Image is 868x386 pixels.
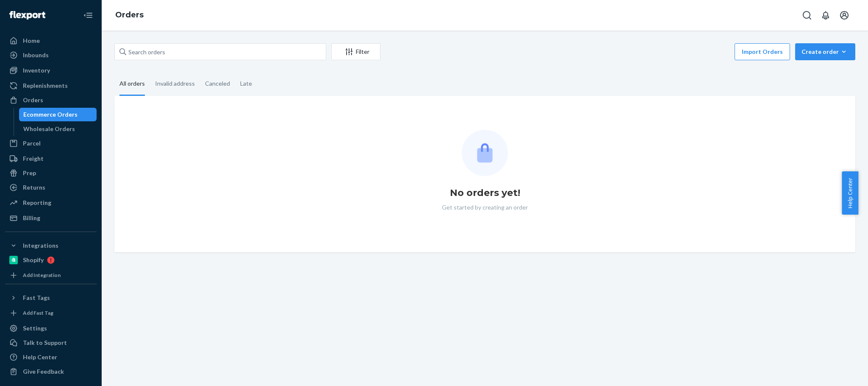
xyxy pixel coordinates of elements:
[23,169,36,177] div: Prep
[23,241,58,250] div: Integrations
[450,186,520,200] h1: No orders yet!
[9,11,45,20] img: Flexport logo
[5,181,97,194] a: Returns
[23,66,50,75] div: Inventory
[23,353,57,361] div: Help Center
[114,43,326,60] input: Search orders
[836,7,853,24] button: Open account menu
[23,294,50,302] div: Fast Tags
[23,271,61,279] div: Add Integration
[23,324,47,333] div: Settings
[5,253,97,267] a: Shopify
[23,96,43,104] div: Orders
[5,291,97,305] button: Fast Tags
[5,137,97,150] a: Parcel
[23,125,75,133] div: Wholesale Orders
[119,73,145,96] div: All orders
[23,309,53,316] div: Add Fast Tag
[19,122,97,136] a: Wholesale Orders
[155,73,195,95] div: Invalid address
[23,256,44,264] div: Shopify
[23,139,41,148] div: Parcel
[5,336,97,350] button: Talk to Support
[801,48,849,56] div: Create order
[5,79,97,92] a: Replenishments
[23,110,78,119] div: Ecommerce Orders
[80,7,97,24] button: Close Navigation
[842,171,858,215] button: Help Center
[799,7,815,24] button: Open Search Box
[5,93,97,107] a: Orders
[240,73,252,95] div: Late
[462,130,508,176] img: Empty list
[19,108,97,121] a: Ecommerce Orders
[5,350,97,364] a: Help Center
[5,196,97,210] a: Reporting
[108,3,150,28] ol: breadcrumbs
[5,239,97,252] button: Integrations
[442,203,528,212] p: Get started by creating an order
[115,10,144,20] a: Orders
[23,81,68,90] div: Replenishments
[5,166,97,180] a: Prep
[23,183,45,192] div: Returns
[332,48,380,56] div: Filter
[23,51,49,59] div: Inbounds
[5,322,97,335] a: Settings
[5,152,97,165] a: Freight
[23,214,40,222] div: Billing
[331,43,380,60] button: Filter
[23,36,40,45] div: Home
[5,34,97,48] a: Home
[5,48,97,62] a: Inbounds
[5,270,97,280] a: Add Integration
[5,64,97,77] a: Inventory
[23,367,64,376] div: Give Feedback
[23,199,51,207] div: Reporting
[5,211,97,225] a: Billing
[5,308,97,318] a: Add Fast Tag
[205,73,230,95] div: Canceled
[735,43,790,60] button: Import Orders
[23,154,44,163] div: Freight
[795,43,855,60] button: Create order
[23,338,67,347] div: Talk to Support
[817,7,834,24] button: Open notifications
[5,365,97,378] button: Give Feedback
